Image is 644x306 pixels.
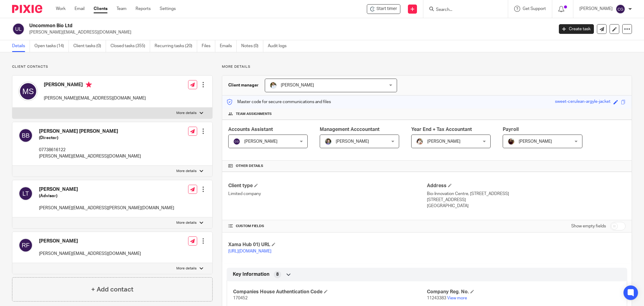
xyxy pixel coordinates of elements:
a: Work [56,6,66,12]
p: Master code for secure communications and files [227,99,331,105]
p: [STREET_ADDRESS] [427,197,626,203]
span: Other details [236,164,263,168]
span: Year End + Tax Accountant [411,127,472,132]
a: Audit logs [268,40,291,52]
img: svg%3E [12,23,25,35]
a: Team [117,6,127,12]
h4: Address [427,183,626,189]
span: 11243383 [427,296,446,300]
span: Payroll [503,127,519,132]
p: More details [176,169,197,174]
p: [PERSON_NAME][EMAIL_ADDRESS][DOMAIN_NAME] [39,153,141,159]
h3: Client manager [228,82,259,88]
h5: (Director) [39,135,141,141]
img: sarah-royle.jpg [270,82,277,89]
p: Limited company [228,191,427,197]
a: Email [75,6,85,12]
span: [PERSON_NAME] [519,139,552,144]
span: Get Support [523,7,546,11]
img: Pixie [12,5,42,13]
a: Notes (0) [241,40,263,52]
img: svg%3E [18,186,33,201]
a: Files [202,40,215,52]
h4: [PERSON_NAME] [39,186,174,193]
span: Key Information [233,271,269,278]
h4: [PERSON_NAME] [PERSON_NAME] [39,128,141,135]
a: Emails [220,40,237,52]
a: Clients [94,6,107,12]
span: Start timer [376,6,397,12]
a: Settings [160,6,176,12]
span: [PERSON_NAME] [281,83,314,87]
img: 1530183611242%20(1).jpg [325,138,332,145]
span: Team assignments [236,112,272,116]
p: More details [176,220,197,225]
span: 8 [276,272,279,278]
img: svg%3E [18,82,38,101]
a: View more [447,296,467,300]
span: [PERSON_NAME] [427,139,460,144]
a: [URL][DOMAIN_NAME] [228,249,271,253]
h5: (Advisor) [39,193,174,199]
label: Show empty fields [571,223,606,229]
p: 07738616122 [39,147,141,153]
div: Uncommon Bio Ltd [367,4,400,14]
span: Accounts Assistant [228,127,273,132]
a: Closed tasks (355) [111,40,150,52]
i: Primary [86,82,92,88]
p: [PERSON_NAME][EMAIL_ADDRESS][DOMAIN_NAME] [44,95,146,101]
p: [PERSON_NAME][EMAIL_ADDRESS][PERSON_NAME][DOMAIN_NAME] [39,205,174,211]
p: More details [176,111,197,116]
a: Client tasks (0) [73,40,106,52]
input: Search [435,7,490,13]
h4: Client type [228,183,427,189]
a: Open tasks (14) [34,40,69,52]
h4: Xama Hub 01) URL [228,242,427,248]
p: More details [176,266,197,271]
p: [PERSON_NAME] [579,6,613,12]
img: svg%3E [18,238,33,252]
a: Recurring tasks (20) [155,40,197,52]
p: [PERSON_NAME][EMAIL_ADDRESS][DOMAIN_NAME] [29,29,550,35]
h4: [PERSON_NAME] [44,82,146,89]
a: Create task [559,24,594,34]
h2: Uncommon Bio Ltd [29,23,446,29]
p: Bio-Innovation Centre, [STREET_ADDRESS] [427,191,626,197]
span: 170452 [233,296,248,300]
h4: + Add contact [91,285,133,294]
span: [PERSON_NAME] [244,139,277,144]
p: More details [222,64,632,69]
img: MaxAcc_Sep21_ElliDeanPhoto_030.jpg [508,138,515,145]
h4: CUSTOM FIELDS [228,224,427,229]
p: [GEOGRAPHIC_DATA] [427,203,626,209]
span: [PERSON_NAME] [336,139,369,144]
h4: Companies House Authentication Code [233,289,427,295]
a: Details [12,40,30,52]
p: [PERSON_NAME][EMAIL_ADDRESS][DOMAIN_NAME] [39,251,141,257]
div: sweet-cerulean-argyle-jacket [555,99,610,106]
p: Client contacts [12,64,213,69]
img: svg%3E [233,138,240,145]
h4: [PERSON_NAME] [39,238,141,244]
img: svg%3E [616,4,625,14]
img: svg%3E [18,128,33,143]
h4: Company Reg. No. [427,289,621,295]
img: Kayleigh%20Henson.jpeg [416,138,423,145]
span: Management Acccountant [320,127,380,132]
a: Reports [136,6,151,12]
